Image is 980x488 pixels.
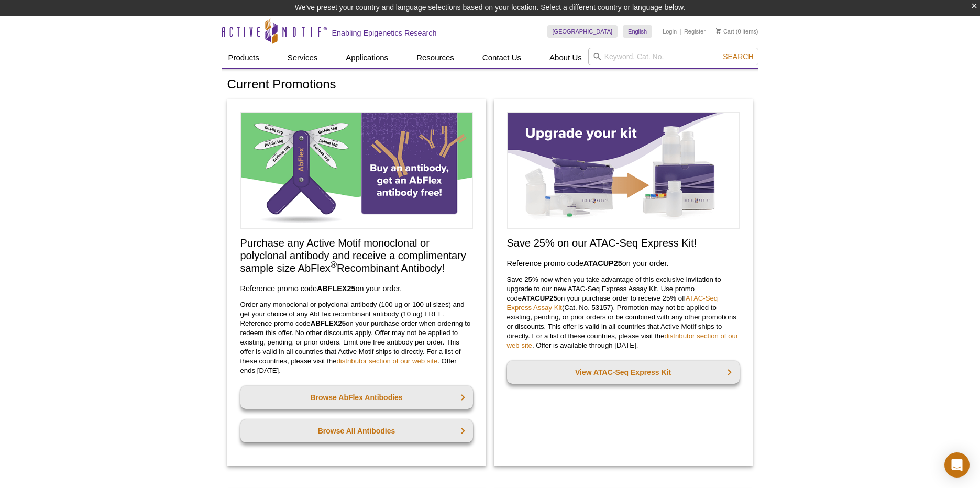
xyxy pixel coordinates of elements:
h3: Reference promo code on your order. [507,257,740,270]
button: Search [720,52,756,61]
strong: ABFLEX25 [311,319,346,327]
a: Services [281,48,324,68]
img: Save on ATAC-Seq Express Assay Kit [507,112,740,229]
a: distributor section of our web site [337,357,438,365]
h3: Reference promo code on your order. [240,282,473,295]
p: Save 25% now when you take advantage of this exclusive invitation to upgrade to our new ATAC-Seq ... [507,275,740,350]
a: Applications [339,48,394,68]
a: View ATAC-Seq Express Kit [507,361,740,384]
a: Browse AbFlex Antibodies [240,386,473,409]
strong: ATACUP25 [583,259,622,268]
div: Open Intercom Messenger [944,452,970,478]
li: (0 items) [716,25,758,38]
a: [GEOGRAPHIC_DATA] [547,25,618,38]
a: Products [222,48,266,68]
img: Your Cart [716,28,721,34]
span: Search [723,52,753,61]
a: Contact Us [476,48,527,68]
p: Order any monoclonal or polyclonal antibody (100 ug or 100 ul sizes) and get your choice of any A... [240,300,473,375]
h1: Current Promotions [227,77,753,93]
h2: Purchase any Active Motif monoclonal or polyclonal antibody and receive a complimentary sample si... [240,237,473,274]
strong: ATACUP25 [522,294,557,302]
h2: Save 25% on our ATAC-Seq Express Kit! [507,237,740,249]
img: Free Sample Size AbFlex Antibody [240,112,473,229]
a: Resources [410,48,460,68]
li: | [680,25,681,38]
a: About Us [543,48,588,68]
a: Register [684,28,706,35]
strong: ABFLEX25 [317,284,356,293]
a: Login [663,28,677,35]
a: English [623,25,652,38]
sup: ® [331,260,337,270]
h2: Enabling Epigenetics Research [332,28,437,38]
a: Cart [716,28,734,35]
input: Keyword, Cat. No. [588,48,758,65]
a: Browse All Antibodies [240,419,473,442]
